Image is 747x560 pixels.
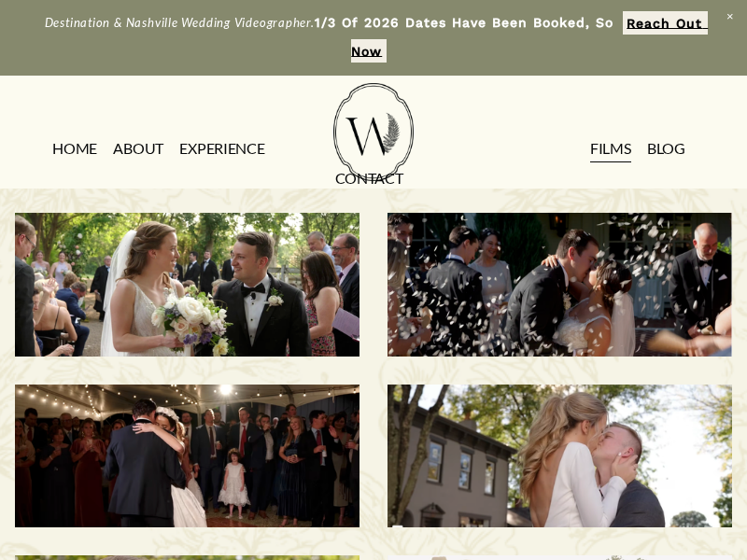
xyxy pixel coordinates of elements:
[388,213,732,357] a: Savannah & Tommy | Nashville, TN
[113,134,162,164] a: ABOUT
[15,385,359,528] a: Montgomery & Tanner | West Point, MS
[590,134,630,164] a: FILMS
[15,213,359,357] a: Morgan & Tommy | Nashville, TN
[179,134,264,164] a: EXPERIENCE
[388,385,732,528] a: Bailee & Matthew | Milton, KY
[351,11,708,63] a: Reach Out Now
[647,134,685,164] a: Blog
[52,134,97,164] a: HOME
[333,83,414,181] img: Wild Fern Weddings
